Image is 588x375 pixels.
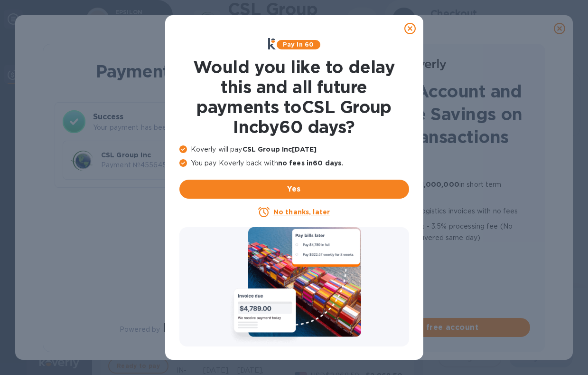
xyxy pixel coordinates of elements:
button: Create your free account [322,318,530,337]
p: No transaction limit [336,247,530,259]
button: Yes [179,180,409,199]
p: $10,888.30 [198,160,253,170]
img: Logo [406,59,446,70]
b: No transaction fees [336,165,407,173]
p: You pay Koverly back with [179,158,409,168]
b: no fees in 60 days . [278,159,343,167]
b: Total [198,151,217,159]
p: CSL Group Inc [101,150,194,160]
h3: Success [93,111,261,123]
span: Yes [187,183,401,195]
p: Payment № 45564533 [101,160,194,170]
span: Create your free account [330,322,523,333]
p: all logistics invoices with no fees [336,205,530,217]
p: Your payment has been completed. [93,123,261,133]
b: 60 more days to pay [336,207,411,215]
b: $1,000,000 [417,181,459,188]
img: Logo [164,323,204,335]
p: Quick approval for up to in short term financing [336,179,530,202]
b: Lower fee [336,222,373,230]
p: for Credit cards - 3.5% processing fee (No transaction limit, funds delivered same day) [336,221,530,243]
b: Pay in 60 [283,41,314,48]
b: CSL Group Inc [DATE] [243,145,317,153]
u: No thanks, later [273,208,330,216]
h1: Create an Account and Unlock Fee Savings on Future Transactions [322,80,530,148]
h1: Would you like to delay this and all future payments to CSL Group Inc by 60 days ? [179,57,409,137]
p: Koverly will pay [179,144,409,154]
p: Powered by [120,325,160,335]
h1: Payment Result [58,59,265,83]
